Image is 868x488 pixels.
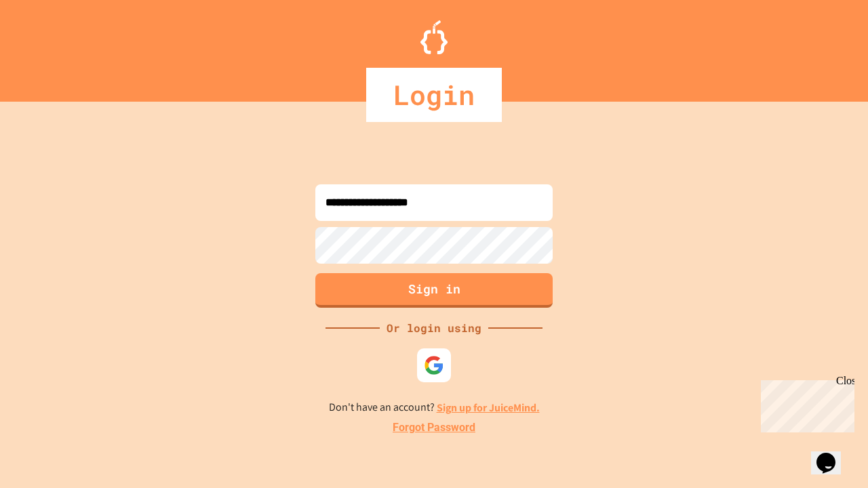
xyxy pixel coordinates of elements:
a: Sign up for JuiceMind. [437,401,540,415]
div: Login [366,68,502,122]
div: Or login using [380,320,488,336]
img: Logo.svg [420,20,448,54]
a: Forgot Password [393,420,475,436]
button: Sign in [315,273,553,308]
p: Don't have an account? [329,399,540,416]
iframe: chat widget [811,434,854,474]
iframe: chat widget [755,375,854,432]
img: google-icon.svg [424,355,444,375]
div: Chat with us now!Close [5,5,94,86]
